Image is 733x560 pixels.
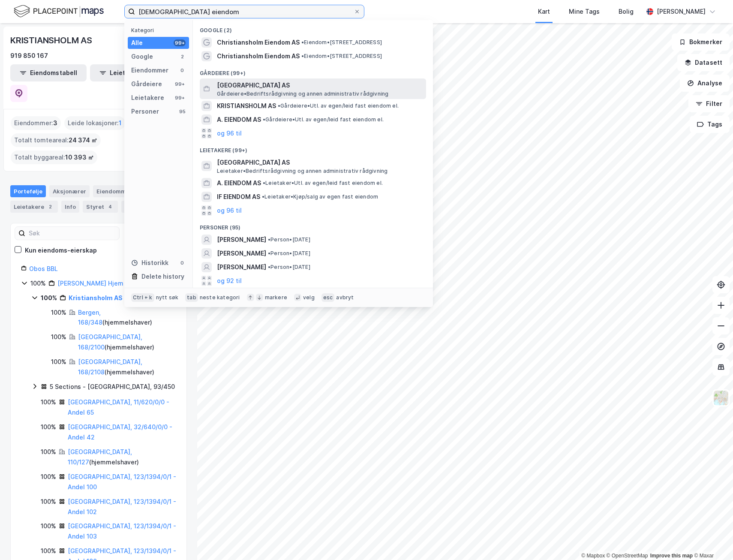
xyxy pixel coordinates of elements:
[41,397,56,407] div: 100%
[179,108,186,115] div: 95
[217,157,423,168] span: [GEOGRAPHIC_DATA] AS
[10,185,46,197] div: Portefølje
[61,201,79,213] div: Info
[11,116,61,130] div: Eiendommer :
[680,75,730,92] button: Analyse
[217,205,242,216] button: og 96 til
[193,217,433,233] div: Personer (95)
[217,37,300,48] span: Christiansholm Eiendom AS
[10,64,87,81] button: Eiendomstabell
[278,102,399,109] span: Gårdeiere • Utl. av egen/leid fast eiendom el.
[25,245,97,256] div: Kun eiendoms-eierskap
[141,271,184,282] div: Delete history
[11,133,101,147] div: Totalt tomteareal :
[217,168,388,175] span: Leietaker • Bedriftsrådgivning og annen administrativ rådgivning
[268,236,310,243] span: Person • [DATE]
[78,309,102,326] a: Bergen, 168/348
[217,80,423,90] span: [GEOGRAPHIC_DATA] AS
[131,51,153,62] div: Google
[131,106,159,117] div: Personer
[41,521,56,531] div: 100%
[51,307,66,318] div: 100%
[303,294,315,301] div: velg
[131,258,168,268] div: Historikk
[262,193,264,200] span: •
[607,553,648,559] a: OpenStreetMap
[690,519,733,560] iframe: Chat Widget
[538,6,550,17] div: Kart
[301,39,382,46] span: Eiendom • [STREET_ADDRESS]
[268,250,270,256] span: •
[174,81,186,87] div: 99+
[185,293,198,302] div: tab
[265,294,287,301] div: markere
[68,398,169,416] a: [GEOGRAPHIC_DATA], 11/620/0/0 - Andel 65
[217,114,261,125] span: A. EIENDOM AS
[174,94,186,101] div: 99+
[68,448,132,466] a: [GEOGRAPHIC_DATA], 110/127
[65,152,94,163] span: 10 393 ㎡
[119,118,122,128] span: 1
[135,5,354,18] input: Søk på adresse, matrikkel, gårdeiere, leietakere eller personer
[268,236,270,243] span: •
[193,20,433,36] div: Google (2)
[25,227,119,240] input: Søk
[217,248,266,259] span: [PERSON_NAME]
[156,294,179,301] div: nytt søk
[179,53,186,60] div: 2
[263,116,265,123] span: •
[78,358,142,376] a: [GEOGRAPHIC_DATA], 168/2108
[262,193,378,200] span: Leietaker • Kjøp/salg av egen fast eiendom
[64,116,125,130] div: Leide lokasjoner :
[78,333,142,351] a: [GEOGRAPHIC_DATA], 168/2100
[581,553,605,559] a: Mapbox
[268,250,310,257] span: Person • [DATE]
[51,332,66,342] div: 100%
[50,382,175,392] div: 5 Sections - [GEOGRAPHIC_DATA], 93/450
[131,38,143,48] div: Alle
[657,6,706,17] div: [PERSON_NAME]
[174,39,186,46] div: 99+
[217,51,300,61] span: Christiansholm Eiendom AS
[57,280,133,287] a: [PERSON_NAME] Hjem AS
[619,6,634,17] div: Bolig
[11,151,97,164] div: Totalt byggareal :
[68,423,172,441] a: [GEOGRAPHIC_DATA], 32/640/0/0 - Andel 42
[41,447,56,457] div: 100%
[41,293,57,303] div: 100%
[268,264,310,271] span: Person • [DATE]
[51,357,66,367] div: 100%
[179,67,186,74] div: 0
[179,259,186,266] div: 0
[10,33,94,47] div: KRISTIANSHOLM AS
[217,235,266,245] span: [PERSON_NAME]
[14,4,104,19] img: logo.f888ab2527a4732fd821a326f86c7f29.svg
[278,102,280,109] span: •
[263,116,384,123] span: Gårdeiere • Utl. av egen/leid fast eiendom el.
[49,185,90,197] div: Aksjonærer
[68,473,176,491] a: [GEOGRAPHIC_DATA], 123/1394/0/1 - Andel 100
[46,202,54,211] div: 2
[106,202,114,211] div: 4
[200,294,240,301] div: neste kategori
[53,118,57,128] span: 3
[10,201,58,213] div: Leietakere
[217,276,242,286] button: og 92 til
[93,185,146,197] div: Eiendommer
[69,294,123,301] a: Kristiansholm AS
[90,64,166,81] button: Leietakertabell
[121,201,180,213] div: Transaksjoner
[41,497,56,507] div: 100%
[78,307,176,328] div: ( hjemmelshaver )
[677,54,730,71] button: Datasett
[193,63,433,78] div: Gårdeiere (99+)
[68,522,176,540] a: [GEOGRAPHIC_DATA], 123/1394/0/1 - Andel 103
[688,95,730,112] button: Filter
[69,135,97,145] span: 24 374 ㎡
[301,53,382,60] span: Eiendom • [STREET_ADDRESS]
[131,93,164,103] div: Leietakere
[68,447,176,467] div: ( hjemmelshaver )
[217,101,276,111] span: KRISTIANSHOLM AS
[131,27,189,33] div: Kategori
